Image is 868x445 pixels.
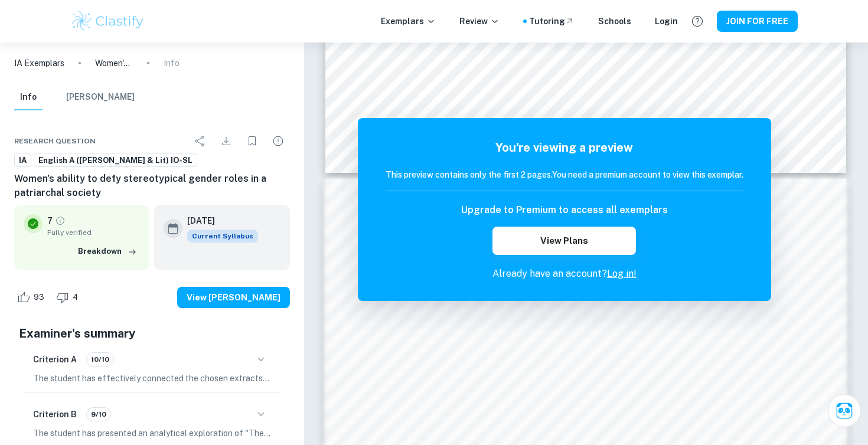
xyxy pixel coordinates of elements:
span: 93 [27,292,51,303]
p: The student has effectively connected the chosen extracts/works to the global issue of women defy... [33,372,271,385]
h6: Women's ability to defy stereotypical gender roles in a patriarchal society [14,172,290,200]
img: Clastify logo [70,9,145,33]
div: Dislike [53,288,84,307]
span: 4 [66,292,84,303]
span: IA [15,155,31,166]
div: This exemplar is based on the current syllabus. Feel free to refer to it for inspiration/ideas wh... [187,230,258,243]
div: Share [188,129,212,153]
a: IA [14,153,31,168]
div: Like [14,288,51,307]
button: Info [14,84,43,110]
p: 7 [47,214,53,227]
span: English A ([PERSON_NAME] & Lit) IO-SL [34,155,197,166]
a: Tutoring [529,15,575,28]
button: [PERSON_NAME] [66,84,135,110]
span: Fully verified [47,227,140,238]
p: Info [164,57,180,70]
button: Breakdown [75,243,140,260]
h6: This preview contains only the first 2 pages. You need a premium account to view this exemplar. [386,168,743,181]
a: IA Exemplars [14,57,64,70]
a: English A ([PERSON_NAME] & Lit) IO-SL [34,153,197,168]
h6: Upgrade to Premium to access all exemplars [461,203,668,217]
span: Current Syllabus [187,230,258,243]
h6: Criterion B [33,408,77,421]
div: Bookmark [240,129,264,153]
a: Login [655,15,678,28]
button: JOIN FOR FREE [717,11,798,32]
span: 9/10 [87,409,110,420]
p: The student has presented an analytical exploration of "The World's Wife" and Nike's Women Advert... [33,427,271,440]
button: View [PERSON_NAME] [177,287,290,308]
p: Women's ability to defy stereotypical gender roles in a patriarchal society [95,57,133,70]
h5: Examiner's summary [19,325,285,342]
p: Already have an account? [386,267,743,281]
span: Research question [14,136,96,146]
p: Exemplars [381,15,436,28]
h6: Criterion A [33,353,77,366]
a: Grade fully verified [55,215,66,226]
a: Schools [598,15,631,28]
button: View Plans [492,227,635,255]
span: 10/10 [87,354,113,365]
h6: [DATE] [187,214,249,227]
h5: You're viewing a preview [386,139,743,156]
button: Ask Clai [828,394,861,427]
button: Help and Feedback [687,11,707,31]
a: Log in! [607,268,637,279]
div: Download [214,129,238,153]
p: Review [459,15,500,28]
div: Report issue [266,129,290,153]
